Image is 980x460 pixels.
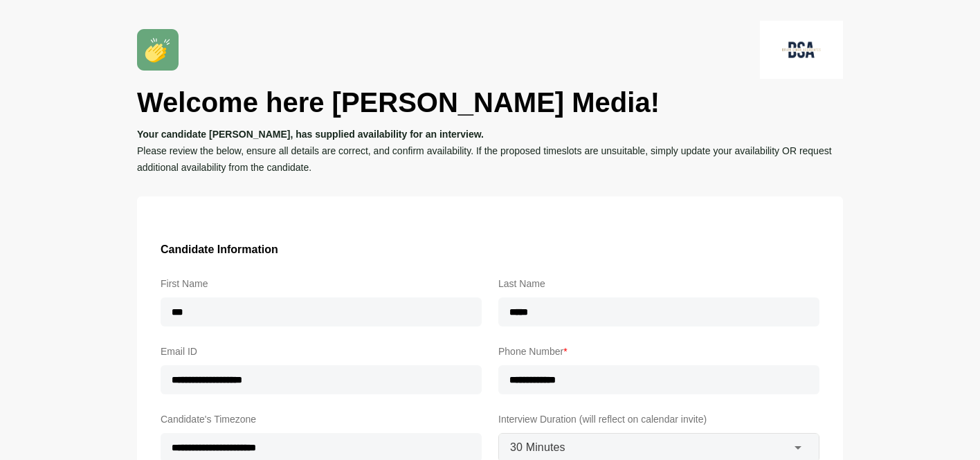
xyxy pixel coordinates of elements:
[510,439,565,457] span: 30 Minutes
[498,275,819,292] label: Last Name
[137,126,843,142] p: Your candidate [PERSON_NAME], has supplied availability for an interview.
[137,84,843,120] h1: Welcome here [PERSON_NAME] Media!
[498,411,819,427] label: Interview Duration (will reflect on calendar invite)
[161,241,819,259] h3: Candidate Information
[498,343,819,360] label: Phone Number
[161,343,482,360] label: Email ID
[760,21,843,79] img: logo
[137,142,843,176] p: Please review the below, ensure all details are correct, and confirm availability. If the propose...
[161,275,482,292] label: First Name
[161,411,482,427] label: Candidate's Timezone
